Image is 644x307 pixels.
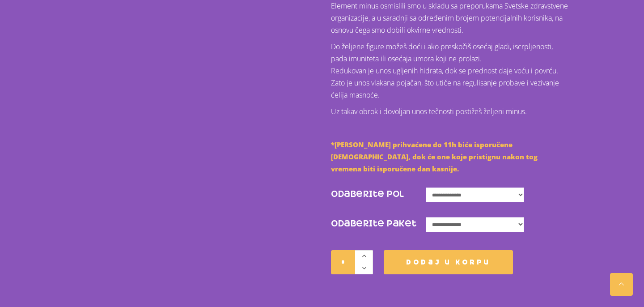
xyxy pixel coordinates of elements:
p: Do željene figure možeš doći i ako preskočiš osećaj gladi, iscrpljenosti, pada imuniteta ili oseć... [331,41,568,101]
label: Odaberite Pol [331,177,426,207]
span: *[PERSON_NAME] prihvaćene do 11h biće isporučene [DEMOGRAPHIC_DATA], dok će one koje pristignu na... [331,140,538,173]
span: Dodaj u korpu [406,256,491,269]
label: Odaberite Paket [331,207,426,236]
p: Uz takav obrok i dovoljan unos tečnosti postižeš željeni minus. [331,106,568,118]
button: Dodaj u korpu [384,250,513,274]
